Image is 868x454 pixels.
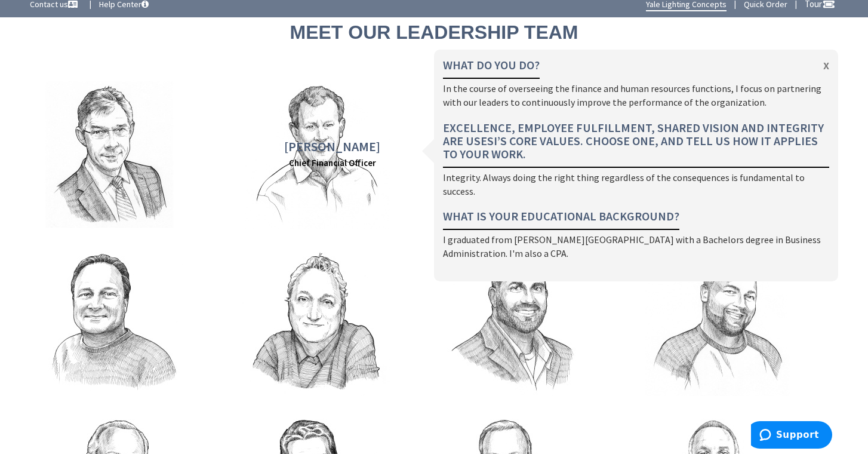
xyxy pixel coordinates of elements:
h3: what is your educational background? [443,210,679,230]
span: x [823,59,829,71]
p: Integrity. Always doing the right thing regardless of the consequences is fundamental to success. [443,171,829,198]
h3: [PERSON_NAME] [284,139,380,154]
p: In the course of overseeing the finance and human resources functions, I focus on partnering with... [443,82,829,109]
h3: what do you do? [443,59,540,79]
iframe: Opens a widget where you can find more information [751,421,832,451]
h3: Excellence, Employee Fulfillment, Shared Vision and Integrity are USESI’s core values. Choose one... [443,121,829,168]
span: Meet Our Leadership Team [290,22,578,43]
p: I graduated from [PERSON_NAME][GEOGRAPHIC_DATA] with a Bachelors degree in Business Administratio... [443,233,829,260]
strong: Chief Financial Officer [289,157,376,168]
